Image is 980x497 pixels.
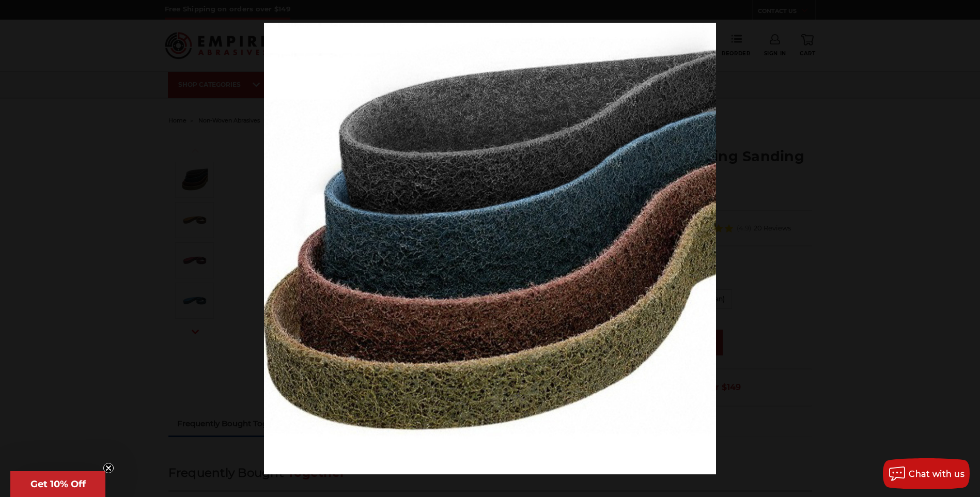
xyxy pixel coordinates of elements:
[103,463,114,473] button: Close teaser
[909,469,965,479] span: Chat with us
[264,23,716,474] img: Surface_Conditioning_Sanding_Belt_Options__04524.1680561063.jpg
[30,478,86,490] span: Get 10% Off
[10,471,105,497] div: Get 10% OffClose teaser
[883,458,970,489] button: Chat with us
